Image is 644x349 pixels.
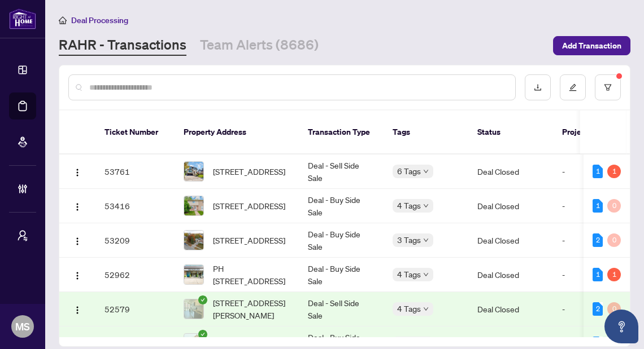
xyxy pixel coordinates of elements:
[569,83,577,91] span: edit
[299,292,384,326] td: Deal - Sell Side Sale
[68,197,86,215] button: Logo
[423,203,429,209] span: down
[71,15,128,25] span: Deal Processing
[553,154,621,189] td: -
[593,233,603,247] div: 2
[299,258,384,292] td: Deal - Buy Side Sale
[213,165,285,178] span: [STREET_ADDRESS]
[73,202,82,211] img: Logo
[73,237,82,246] img: Logo
[423,237,429,243] span: down
[593,165,603,178] div: 1
[423,306,429,312] span: down
[213,200,285,212] span: [STREET_ADDRESS]
[423,169,429,174] span: down
[15,319,30,334] span: MS
[299,223,384,258] td: Deal - Buy Side Sale
[184,196,203,215] img: thumbnail-img
[553,292,621,326] td: -
[198,330,207,339] span: check-circle
[553,223,621,258] td: -
[68,162,86,180] button: Logo
[95,111,175,154] th: Ticket Number
[184,299,203,319] img: thumbnail-img
[95,154,175,189] td: 53761
[73,306,82,315] img: Logo
[468,223,553,258] td: Deal Closed
[397,199,421,212] span: 4 Tags
[73,168,82,177] img: Logo
[553,36,630,55] button: Add Transaction
[604,310,638,343] button: Open asap
[560,74,586,100] button: edit
[59,36,186,56] a: RAHR - Transactions
[175,111,299,154] th: Property Address
[468,189,553,223] td: Deal Closed
[397,302,421,315] span: 4 Tags
[213,234,285,246] span: [STREET_ADDRESS]
[95,258,175,292] td: 52962
[468,154,553,189] td: Deal Closed
[68,266,86,284] button: Logo
[553,189,621,223] td: -
[423,272,429,277] span: down
[534,83,542,91] span: download
[184,162,203,181] img: thumbnail-img
[95,292,175,326] td: 52579
[397,233,421,246] span: 3 Tags
[593,268,603,281] div: 1
[95,189,175,223] td: 53416
[299,154,384,189] td: Deal - Sell Side Sale
[299,189,384,223] td: Deal - Buy Side Sale
[562,37,621,55] span: Add Transaction
[468,111,553,154] th: Status
[607,302,621,316] div: 0
[198,295,207,304] span: check-circle
[213,262,290,287] span: PH [STREET_ADDRESS]
[525,74,551,100] button: download
[397,165,421,178] span: 6 Tags
[553,111,621,154] th: Project Name
[384,111,468,154] th: Tags
[73,271,82,280] img: Logo
[68,300,86,318] button: Logo
[68,231,86,249] button: Logo
[607,165,621,178] div: 1
[9,8,36,29] img: logo
[607,268,621,281] div: 1
[397,268,421,281] span: 4 Tags
[59,16,67,24] span: home
[553,258,621,292] td: -
[95,223,175,258] td: 53209
[593,199,603,213] div: 1
[299,111,384,154] th: Transaction Type
[184,231,203,250] img: thumbnail-img
[184,265,203,284] img: thumbnail-img
[213,297,290,321] span: [STREET_ADDRESS][PERSON_NAME]
[593,302,603,316] div: 2
[604,83,612,91] span: filter
[607,233,621,247] div: 0
[468,292,553,326] td: Deal Closed
[595,74,621,100] button: filter
[200,36,319,56] a: Team Alerts (8686)
[17,230,28,241] span: user-switch
[468,258,553,292] td: Deal Closed
[607,199,621,213] div: 0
